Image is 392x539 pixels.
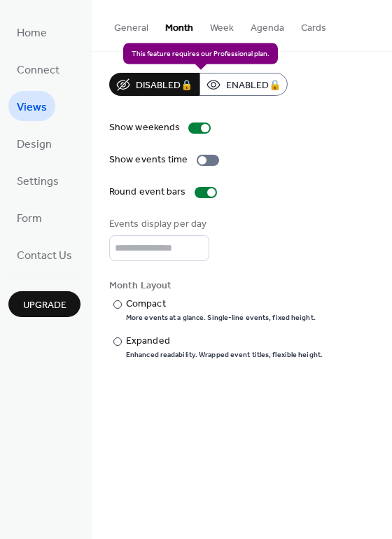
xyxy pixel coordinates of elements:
div: Month Layout [109,279,372,293]
div: Round event bars [109,185,186,199]
span: Form [17,208,42,230]
span: This feature requires our Professional plan. [123,43,278,64]
a: Design [8,128,60,158]
div: Enhanced readability. Wrapped event titles, flexible height. [126,350,323,360]
div: Show weekends [109,120,180,135]
a: Settings [8,165,67,195]
button: Upgrade [8,291,80,317]
span: Home [17,22,47,44]
a: Views [8,91,55,121]
span: Connect [17,59,59,81]
span: Views [17,97,47,118]
div: Expanded [126,334,320,349]
span: Contact Us [17,245,72,267]
span: Design [17,134,52,155]
div: Show events time [109,153,188,167]
a: Home [8,17,55,47]
a: Connect [8,54,68,84]
span: Upgrade [23,298,66,313]
div: More events at a glance. Single-line events, fixed height. [126,313,316,323]
a: Form [8,202,50,232]
a: Contact Us [8,239,80,269]
div: Compact [126,297,313,311]
span: Settings [17,171,59,192]
div: Events display per day [109,217,206,232]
